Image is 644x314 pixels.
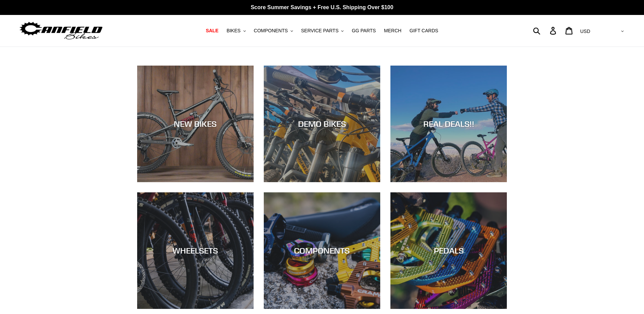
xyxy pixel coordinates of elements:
[137,119,254,129] div: NEW BIKES
[223,26,249,35] button: BIKES
[264,66,380,182] a: DEMO BIKES
[226,28,240,34] span: BIKES
[381,26,405,35] a: MERCH
[537,23,554,38] input: Search
[390,119,507,129] div: REAL DEALS!!
[137,66,254,182] a: NEW BIKES
[390,66,507,182] a: REAL DEALS!!
[251,26,296,35] button: COMPONENTS
[352,28,376,34] span: GG PARTS
[202,26,222,35] a: SALE
[264,246,380,256] div: COMPONENTS
[264,192,380,309] a: COMPONENTS
[409,28,438,34] span: GIFT CARDS
[19,20,104,41] img: Canfield Bikes
[298,26,347,35] button: SERVICE PARTS
[348,26,379,35] a: GG PARTS
[390,192,507,309] a: PEDALS
[137,192,254,309] a: WHEELSETS
[254,28,288,34] span: COMPONENTS
[406,26,442,35] a: GIFT CARDS
[206,28,218,34] span: SALE
[301,28,338,34] span: SERVICE PARTS
[384,28,401,34] span: MERCH
[390,246,507,256] div: PEDALS
[264,119,380,129] div: DEMO BIKES
[137,246,254,256] div: WHEELSETS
